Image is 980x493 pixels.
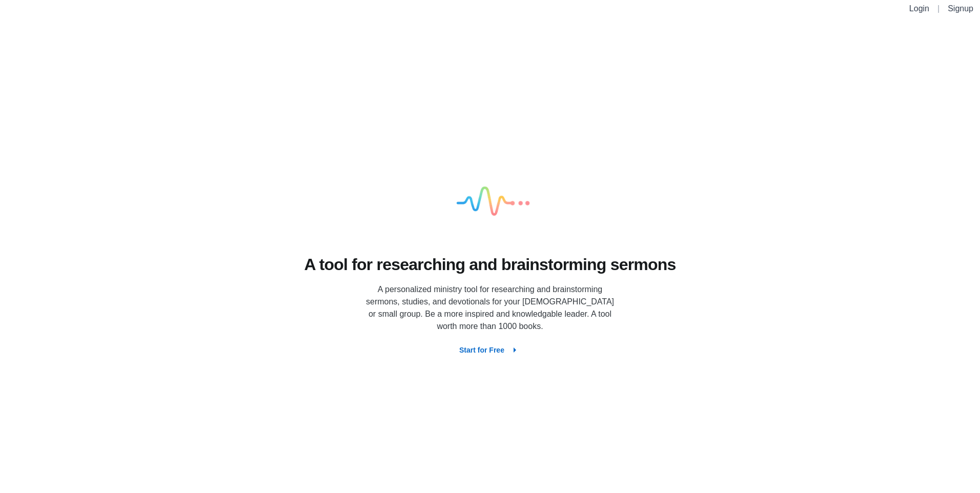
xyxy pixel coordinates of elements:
button: Start for Free [451,341,529,359]
img: logo [439,151,541,254]
p: A personalized ministry tool for researching and brainstorming sermons, studies, and devotionals ... [362,283,618,333]
h1: A tool for researching and brainstorming sermons [304,254,676,276]
li: | [933,3,944,15]
a: Start for Free [451,345,529,354]
a: Login [909,4,929,13]
a: Signup [948,4,973,13]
